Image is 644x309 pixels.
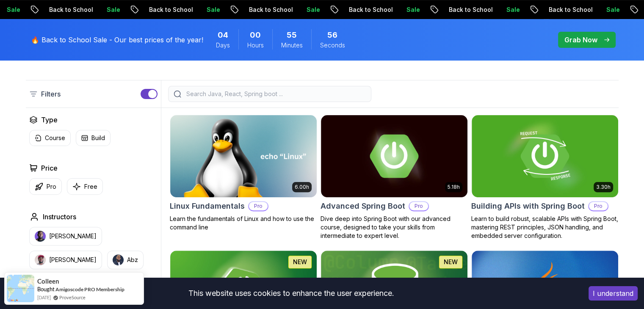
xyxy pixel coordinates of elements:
[409,202,428,210] p: Pro
[218,29,228,41] span: 4 Days
[564,35,597,45] p: Grab Now
[199,6,227,14] p: Sale
[185,90,366,98] input: Search Java, React, Spring boot ...
[499,6,526,14] p: Sale
[472,115,618,197] img: Building APIs with Spring Boot card
[45,134,65,142] p: Course
[29,251,102,269] button: instructor img[PERSON_NAME]
[471,200,585,212] h2: Building APIs with Spring Boot
[216,41,230,50] span: Days
[127,256,138,264] p: Abz
[29,130,71,146] button: Course
[320,41,345,50] span: Seconds
[43,212,76,222] h2: Instructors
[321,200,405,212] h2: Advanced Spring Boot
[29,178,62,195] button: Pro
[37,278,59,285] span: Colleen
[49,256,97,264] p: [PERSON_NAME]
[170,115,317,232] a: Linux Fundamentals card6.00hLinux FundamentalsProLearn the fundamentals of Linux and how to use t...
[321,115,467,197] img: Advanced Spring Boot card
[589,202,608,210] p: Pro
[37,286,55,292] span: Bought
[49,232,97,240] p: [PERSON_NAME]
[321,215,468,240] p: Dive deep into Spring Boot with our advanced course, designed to take your skills from intermedia...
[31,35,203,45] p: 🔥 Back to School Sale - Our best prices of the year!
[448,184,460,190] p: 5.18h
[599,6,626,14] p: Sale
[35,231,46,242] img: instructor img
[250,29,261,41] span: 0 Hours
[542,6,599,14] p: Back to School
[589,286,638,301] button: Accept cookies
[471,115,619,240] a: Building APIs with Spring Boot card3.30hBuilding APIs with Spring BootProLearn to build robust, s...
[281,41,303,50] span: Minutes
[67,178,103,195] button: Free
[107,251,144,269] button: instructor imgAbz
[249,202,268,210] p: Pro
[35,254,46,265] img: instructor img
[596,184,611,190] p: 3.30h
[170,115,317,197] img: Linux Fundamentals card
[91,134,105,142] p: Build
[299,6,326,14] p: Sale
[442,6,499,14] p: Back to School
[295,184,309,190] p: 6.00h
[55,286,124,292] a: Amigoscode PRO Membership
[41,115,58,125] h2: Type
[37,294,51,301] span: [DATE]
[59,294,86,301] a: ProveSource
[247,41,264,50] span: Hours
[170,215,317,232] p: Learn the fundamentals of Linux and how to use the command line
[444,258,458,266] p: NEW
[170,200,245,212] h2: Linux Fundamentals
[41,163,58,173] h2: Price
[29,227,102,246] button: instructor img[PERSON_NAME]
[113,254,124,265] img: instructor img
[142,6,199,14] p: Back to School
[321,115,468,240] a: Advanced Spring Boot card5.18hAdvanced Spring BootProDive deep into Spring Boot with our advanced...
[471,215,619,240] p: Learn to build robust, scalable APIs with Spring Boot, mastering REST principles, JSON handling, ...
[242,6,299,14] p: Back to School
[84,182,97,191] p: Free
[7,275,34,302] img: provesource social proof notification image
[41,89,61,99] p: Filters
[287,29,297,41] span: 55 Minutes
[293,258,307,266] p: NEW
[100,6,127,14] p: Sale
[47,182,56,191] p: Pro
[76,130,111,146] button: Build
[399,6,426,14] p: Sale
[42,6,100,14] p: Back to School
[327,29,337,41] span: 56 Seconds
[342,6,399,14] p: Back to School
[6,284,576,303] div: This website uses cookies to enhance the user experience.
